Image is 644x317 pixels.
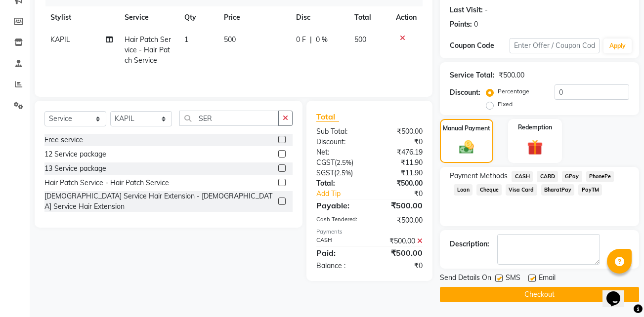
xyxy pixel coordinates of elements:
span: Loan [454,184,472,196]
div: ₹500.00 [370,199,430,211]
div: Discount: [309,137,370,147]
div: Paid: [309,247,370,259]
div: ₹500.00 [370,178,430,189]
div: ₹500.00 [370,126,430,137]
th: Stylist [44,6,119,29]
button: Apply [603,39,632,53]
span: 1 [184,35,188,44]
div: ₹500.00 [370,247,430,259]
div: Balance : [309,261,370,271]
div: Coupon Code [450,40,510,51]
input: Search or Scan [179,111,279,126]
img: _cash.svg [455,139,478,156]
span: SGST [316,168,334,177]
div: Service Total: [450,70,495,80]
div: ₹0 [370,261,430,271]
span: Total [316,112,339,122]
th: Action [390,6,423,29]
button: Checkout [440,287,639,302]
img: _gift.svg [522,138,548,157]
span: Send Details On [440,273,491,285]
span: CASH [512,171,533,182]
span: Visa Card [506,184,537,196]
th: Disc [290,6,348,29]
div: ( ) [309,168,370,178]
span: CARD [537,171,558,182]
div: Total: [309,178,370,189]
div: Payable: [309,199,370,211]
span: 2.5% [337,158,351,166]
div: Sub Total: [309,126,370,137]
div: ₹500.00 [370,215,430,226]
div: [DEMOGRAPHIC_DATA] Service Hair Extension - [DEMOGRAPHIC_DATA] Service Hair Extension [44,191,274,212]
div: 13 Service package [44,163,106,174]
span: 0 F [296,35,306,45]
span: Cheque [476,184,502,196]
span: 500 [224,35,236,44]
span: KAPIL [50,35,70,44]
iframe: chat widget [602,277,634,307]
div: Discount: [450,87,480,98]
th: Qty [178,6,218,29]
div: Net: [309,147,370,158]
span: BharatPay [541,184,575,196]
span: Payment Methods [450,171,508,181]
div: ₹500.00 [499,70,524,80]
div: Payments [316,228,423,236]
div: ₹11.90 [370,158,430,168]
div: ₹0 [380,189,430,199]
th: Total [348,6,390,29]
span: CGST [316,158,335,167]
div: - [485,5,488,15]
span: Hair Patch Service - Hair Patch Service [125,35,171,65]
div: Free service [44,135,83,145]
div: Last Visit: [450,5,483,15]
div: ₹11.90 [370,168,430,178]
span: PhonePe [586,171,614,182]
div: CASH [309,236,370,246]
div: ₹0 [370,137,430,147]
span: PayTM [578,184,602,196]
div: 12 Service package [44,149,106,159]
div: Points: [450,19,472,30]
span: 500 [354,35,366,44]
label: Redemption [518,123,552,132]
span: GPay [562,171,582,182]
a: Add Tip [309,189,380,199]
label: Manual Payment [443,124,490,133]
th: Service [119,6,178,29]
input: Enter Offer / Coupon Code [510,38,599,53]
span: Email [539,273,556,285]
th: Price [218,6,290,29]
span: 0 % [316,35,328,45]
div: ( ) [309,158,370,168]
div: Cash Tendered: [309,215,370,226]
div: Description: [450,239,489,249]
div: ₹476.19 [370,147,430,158]
div: ₹500.00 [370,236,430,246]
div: Hair Patch Service - Hair Patch Service [44,178,169,188]
label: Percentage [498,87,529,96]
span: | [310,35,312,45]
span: SMS [506,273,520,285]
label: Fixed [498,100,513,109]
span: 2.5% [336,169,351,177]
div: 0 [474,19,478,30]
